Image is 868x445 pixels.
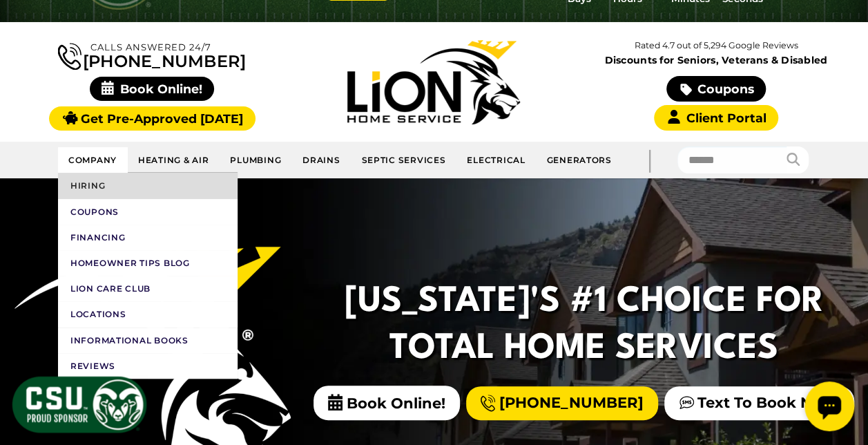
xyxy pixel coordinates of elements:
div: Open chat widget [6,6,55,55]
div: | [622,142,677,178]
span: Discounts for Seniors, Veterans & Disabled [578,55,854,65]
img: CSU Sponsor Badge [10,375,148,435]
span: Book Online! [90,77,215,101]
a: Plumbing [220,147,292,173]
a: Financing [58,225,238,250]
h2: [US_STATE]'s #1 Choice For Total Home Services [342,279,827,372]
p: Rated 4.7 out of 5,294 Google Reviews [575,38,857,53]
a: Text To Book Now! [664,386,854,420]
a: Informational Books [58,328,238,353]
a: [PHONE_NUMBER] [466,386,658,420]
a: Get Pre-Approved [DATE] [49,106,255,131]
a: Coupons [666,76,766,102]
a: Client Portal [654,105,778,131]
a: Electrical [456,147,536,173]
a: Septic Services [351,147,456,173]
a: Locations [58,301,238,327]
a: Company [58,147,128,173]
a: Hiring [58,173,238,198]
a: Drains [292,147,351,173]
img: Lion Home Service [347,40,520,124]
span: Book Online! [314,386,460,420]
a: Reviews [58,353,238,379]
a: Coupons [58,199,238,225]
a: [PHONE_NUMBER] [58,40,246,70]
a: Lion Care Club [58,276,238,301]
a: Generators [536,147,621,173]
a: Heating & Air [128,147,220,173]
a: Homeowner Tips Blog [58,250,238,276]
